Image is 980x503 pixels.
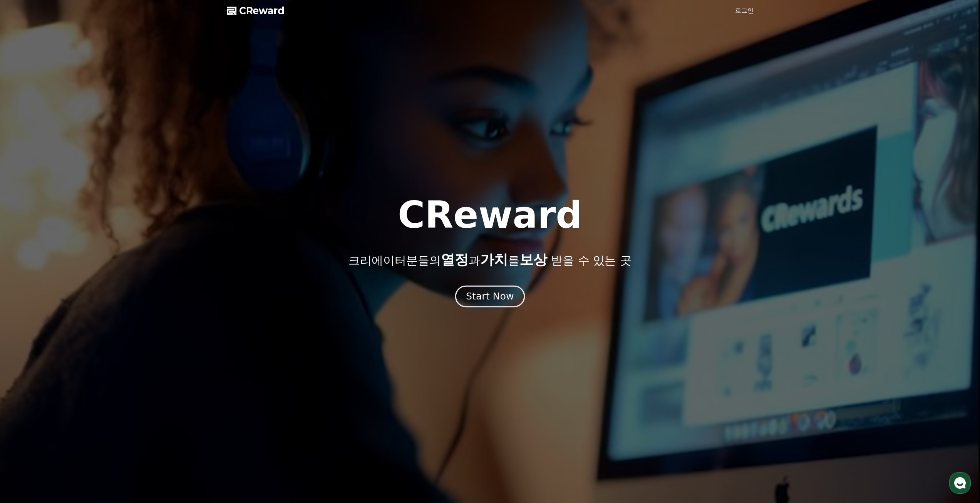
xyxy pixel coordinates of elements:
span: 가치 [480,252,508,267]
a: Start Now [457,294,523,301]
h1: CReward [398,197,582,234]
a: CReward [227,5,285,17]
span: 설정 [119,256,128,262]
span: 대화 [70,256,80,262]
button: Start Now [455,285,525,307]
span: 보상 [519,252,547,267]
span: 열정 [441,252,469,267]
a: 대화 [51,244,99,264]
a: 설정 [99,244,148,264]
span: 홈 [24,256,29,262]
p: 크리에이터분들의 과 를 받을 수 있는 곳 [348,252,631,267]
div: Start Now [466,290,514,303]
a: 홈 [2,244,51,264]
a: 로그인 [735,6,754,15]
span: CReward [239,5,285,17]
